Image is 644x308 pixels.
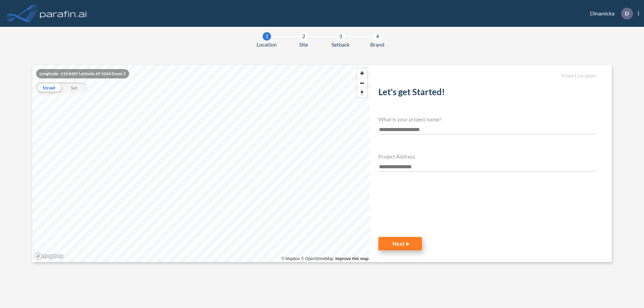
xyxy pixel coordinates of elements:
img: logo [39,7,88,20]
button: Reset bearing to north [357,88,367,98]
span: Zoom out [357,78,367,88]
button: Zoom out [357,78,367,88]
h2: Let's get Started! [378,87,596,100]
a: Mapbox homepage [34,252,64,260]
div: Longitude: -110.8407 Latitude: 49.1044 Zoom: 2 [36,69,129,78]
div: 2 [300,32,308,41]
div: Dinamicka [580,8,639,19]
a: Improve this map [335,256,369,261]
canvas: Map [32,65,370,262]
span: Site [299,41,308,49]
span: Setback [331,41,350,49]
div: 4 [373,32,382,41]
p: D [625,10,629,16]
div: Street [36,82,61,93]
h4: Project Address [378,153,596,160]
span: Location [257,41,277,49]
button: Zoom in [357,68,367,78]
button: Next [378,237,422,250]
a: OpenStreetMap [301,256,333,261]
a: Mapbox [281,256,300,261]
h5: Project Location [378,73,596,79]
div: 1 [263,32,271,41]
span: Brand [370,41,384,49]
h4: What is your project name? [378,116,596,122]
div: 3 [336,32,345,41]
div: Sat [61,82,87,93]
